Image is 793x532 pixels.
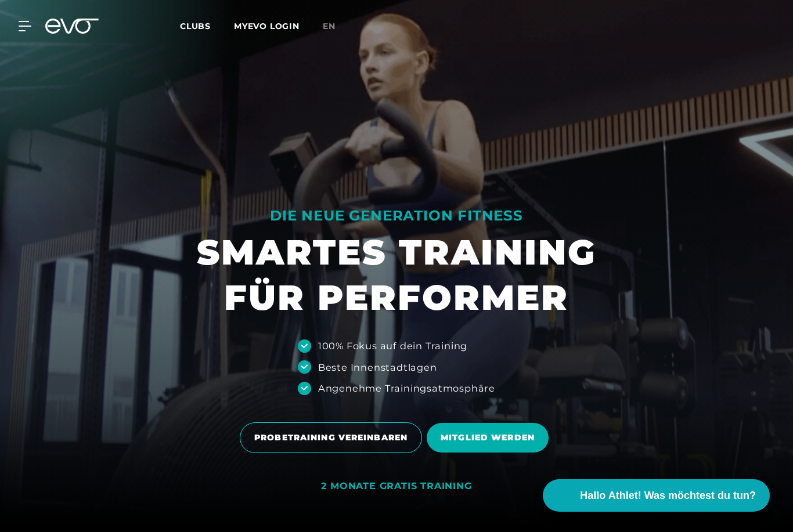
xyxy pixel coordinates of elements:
span: en [323,21,336,31]
a: en [323,20,349,33]
button: Hallo Athlet! Was möchtest du tun? [543,479,770,512]
h1: SMARTES TRAINING FÜR PERFORMER [197,230,596,320]
span: MITGLIED WERDEN [441,432,535,444]
div: Angenehme Trainingsatmosphäre [318,381,495,395]
div: Beste Innenstadtlagen [318,360,437,374]
a: MYEVO LOGIN [234,21,300,31]
span: Hallo Athlet! Was möchtest du tun? [580,488,756,504]
div: 100% Fokus auf dein Training [318,339,467,353]
a: PROBETRAINING VEREINBAREN [240,414,427,462]
div: DIE NEUE GENERATION FITNESS [197,207,596,225]
span: Clubs [180,21,211,31]
a: Clubs [180,20,234,31]
div: 2 MONATE GRATIS TRAINING [321,480,471,493]
span: PROBETRAINING VEREINBAREN [254,432,408,444]
a: MITGLIED WERDEN [427,414,553,461]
